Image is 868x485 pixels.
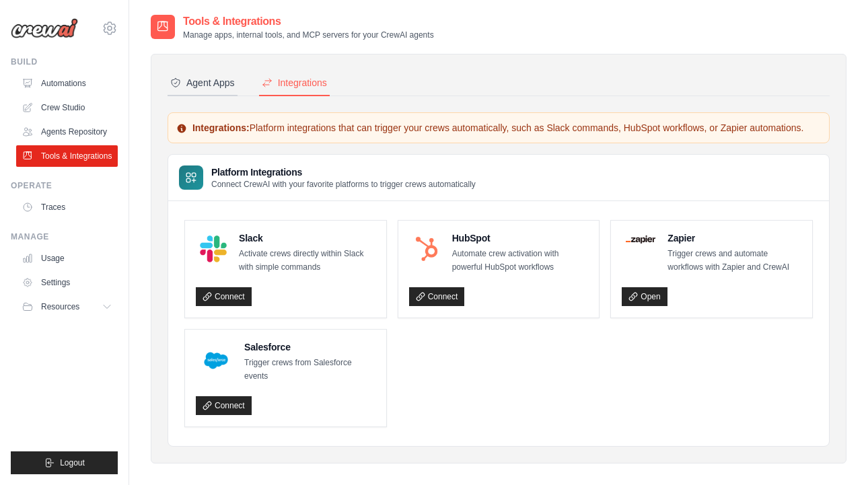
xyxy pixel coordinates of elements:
[259,71,330,96] button: Integrations
[244,340,375,354] h4: Salesforce
[60,457,85,468] span: Logout
[16,272,118,293] a: Settings
[200,235,227,262] img: Slack Logo
[11,231,118,242] div: Manage
[239,231,375,245] h4: Slack
[200,344,232,377] img: Salesforce Logo
[16,97,118,118] a: Crew Studio
[196,287,252,306] a: Connect
[452,248,589,274] p: Automate crew activation with powerful HubSpot workflows
[452,231,589,245] h4: HubSpot
[16,145,118,167] a: Tools & Integrations
[413,235,440,262] img: HubSpot Logo
[667,248,801,274] p: Trigger crews and automate workflows with Zapier and CrewAI
[244,357,375,383] p: Trigger crews from Salesforce events
[16,296,118,318] button: Resources
[667,231,801,245] h4: Zapier
[170,76,235,89] div: Agent Apps
[239,248,375,274] p: Activate crews directly within Slack with simple commands
[626,235,655,244] img: Zapier Logo
[16,248,118,269] a: Usage
[176,121,821,135] p: Platform integrations that can trigger your crews automatically, such as Slack commands, HubSpot ...
[622,287,667,306] a: Open
[11,180,118,191] div: Operate
[11,451,118,474] button: Logout
[16,73,118,94] a: Automations
[16,196,118,218] a: Traces
[183,13,434,30] h2: Tools & Integrations
[211,165,476,179] h3: Platform Integrations
[11,18,78,38] img: Logo
[192,122,250,133] strong: Integrations:
[41,301,79,312] span: Resources
[196,396,252,415] a: Connect
[168,71,238,96] button: Agent Apps
[409,287,465,306] a: Connect
[211,179,476,190] p: Connect CrewAI with your favorite platforms to trigger crews automatically
[262,76,327,89] div: Integrations
[16,121,118,143] a: Agents Repository
[11,57,118,67] div: Build
[183,30,434,40] p: Manage apps, internal tools, and MCP servers for your CrewAI agents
